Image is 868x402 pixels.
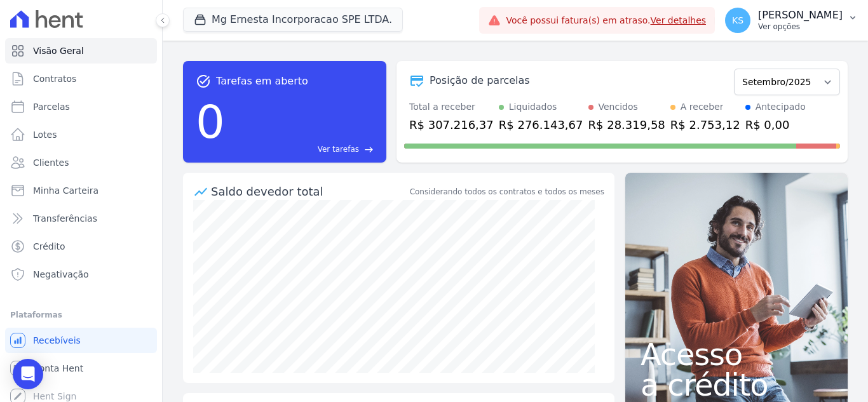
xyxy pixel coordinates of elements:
[651,15,707,25] a: Ver detalhes
[732,16,743,25] span: KS
[5,234,157,259] a: Crédito
[5,356,157,381] a: Conta Hent
[681,100,724,114] div: A receber
[318,144,359,155] span: Ver tarefas
[33,334,81,347] span: Recebíveis
[715,3,868,38] button: KS [PERSON_NAME] Ver opções
[33,184,98,197] span: Minha Carteira
[430,73,530,88] div: Posição de parcelas
[599,100,638,114] div: Vencidos
[33,100,70,113] span: Parcelas
[5,122,157,147] a: Lotes
[588,116,665,133] div: R$ 28.319,58
[33,72,76,85] span: Contratos
[33,44,84,57] span: Visão Geral
[410,186,604,198] div: Considerando todos os contratos e todos os meses
[758,9,843,22] p: [PERSON_NAME]
[196,89,225,155] div: 0
[5,150,157,175] a: Clientes
[5,206,157,231] a: Transferências
[5,178,157,203] a: Minha Carteira
[33,268,89,281] span: Negativação
[33,362,83,375] span: Conta Hent
[230,144,374,155] a: Ver tarefas east
[756,100,806,114] div: Antecipado
[745,116,806,133] div: R$ 0,00
[13,359,43,389] div: Open Intercom Messenger
[10,307,152,323] div: Plataformas
[364,145,374,154] span: east
[499,116,583,133] div: R$ 276.143,67
[409,100,494,114] div: Total a receber
[216,74,308,89] span: Tarefas em aberto
[196,74,211,89] span: task_alt
[5,328,157,353] a: Recebíveis
[5,38,157,64] a: Visão Geral
[509,100,557,114] div: Liquidados
[641,370,832,400] span: a crédito
[33,240,65,253] span: Crédito
[33,212,97,225] span: Transferências
[33,156,69,169] span: Clientes
[33,128,57,141] span: Lotes
[5,66,157,91] a: Contratos
[758,22,843,32] p: Ver opções
[5,94,157,119] a: Parcelas
[183,8,403,32] button: Mg Ernesta Incorporacao SPE LTDA.
[670,116,740,133] div: R$ 2.753,12
[641,339,832,370] span: Acesso
[506,14,706,27] span: Você possui fatura(s) em atraso.
[211,183,407,200] div: Saldo devedor total
[409,116,494,133] div: R$ 307.216,37
[5,262,157,287] a: Negativação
